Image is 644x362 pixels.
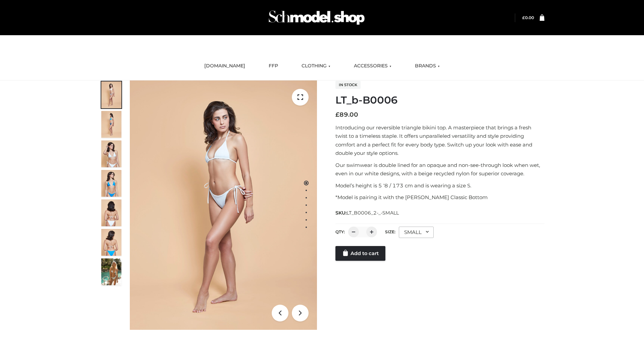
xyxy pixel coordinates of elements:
a: £0.00 [522,15,534,20]
span: £ [522,15,525,20]
label: Size: [385,229,395,234]
bdi: 89.00 [335,111,358,118]
a: [DOMAIN_NAME] [199,59,250,73]
bdi: 0.00 [522,15,534,20]
a: BRANDS [410,59,445,73]
p: *Model is pairing it with the [PERSON_NAME] Classic Bottom [335,193,544,202]
p: Introducing our reversible triangle bikini top. A masterpiece that brings a fresh twist to a time... [335,123,544,158]
span: LT_B0006_2-_-SMALL [346,210,399,216]
label: QTY: [335,229,345,234]
img: ArielClassicBikiniTop_CloudNine_AzureSky_OW114ECO_2-scaled.jpg [101,111,121,138]
img: Arieltop_CloudNine_AzureSky2.jpg [101,258,121,285]
img: ArielClassicBikiniTop_CloudNine_AzureSky_OW114ECO_8-scaled.jpg [101,229,121,256]
a: ACCESSORIES [349,59,396,73]
h1: LT_b-B0006 [335,94,544,106]
span: In stock [335,81,361,89]
img: Schmodel Admin 964 [266,4,367,31]
a: FFP [264,59,283,73]
p: Model’s height is 5 ‘8 / 173 cm and is wearing a size S. [335,181,544,190]
p: Our swimwear is double lined for an opaque and non-see-through look when wet, even in our white d... [335,161,544,178]
img: ArielClassicBikiniTop_CloudNine_AzureSky_OW114ECO_3-scaled.jpg [101,140,121,167]
img: ArielClassicBikiniTop_CloudNine_AzureSky_OW114ECO_1-scaled.jpg [101,81,121,108]
span: £ [335,111,339,118]
span: SKU: [335,209,399,217]
a: CLOTHING [297,59,335,73]
img: ArielClassicBikiniTop_CloudNine_AzureSky_OW114ECO_7-scaled.jpg [101,199,121,226]
img: ArielClassicBikiniTop_CloudNine_AzureSky_OW114ECO_4-scaled.jpg [101,170,121,197]
div: SMALL [399,227,434,238]
a: Add to cart [335,246,385,261]
img: ArielClassicBikiniTop_CloudNine_AzureSky_OW114ECO_1 [130,80,317,330]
